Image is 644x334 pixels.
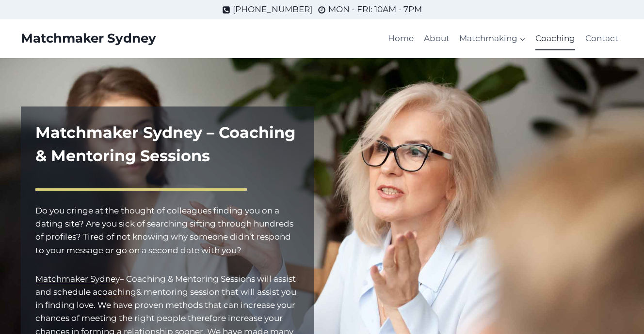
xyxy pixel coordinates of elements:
[383,27,623,50] nav: Primary
[383,27,419,50] a: Home
[35,274,120,284] a: Matchmaker Sydney
[35,121,300,167] h1: Matchmaker Sydney – Coaching & Mentoring Sessions
[35,204,300,257] p: Do you cringe at the thought of colleagues finding you on a dating site? Are you sick of searchin...
[222,3,312,16] a: [PHONE_NUMBER]
[459,32,526,45] span: Matchmaking
[328,3,422,16] span: MON - FRI: 10AM - 7PM
[580,27,623,50] a: Contact
[21,31,156,46] a: Matchmaker Sydney
[531,27,580,50] a: Coaching
[233,3,312,16] span: [PHONE_NUMBER]
[454,27,531,50] a: Matchmaking
[97,287,136,297] a: coaching
[419,27,454,50] a: About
